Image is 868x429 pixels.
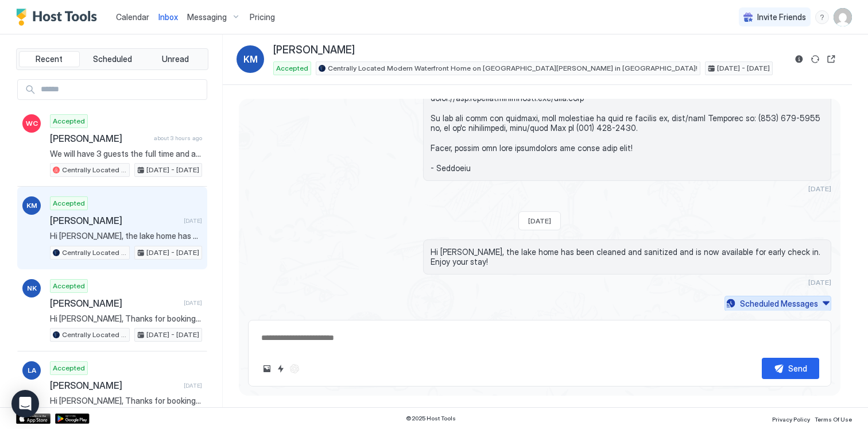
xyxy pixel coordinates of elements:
span: [DATE] - [DATE] [717,63,770,74]
span: Accepted [276,63,308,74]
span: Unread [162,54,189,64]
span: KM [26,200,37,211]
a: Host Tools Logo [16,9,102,26]
span: WC [26,118,38,129]
div: menu [815,10,829,24]
a: Inbox [158,11,178,23]
span: [PERSON_NAME] [50,215,179,226]
span: Pricing [250,12,275,22]
span: Hi [PERSON_NAME], the lake home has been cleaned and sanitized and is now available for early che... [50,231,202,241]
span: Centrally Located Modern Waterfront Home on [GEOGRAPHIC_DATA][PERSON_NAME] in [GEOGRAPHIC_DATA]! [62,165,127,175]
span: [DATE] [184,299,202,307]
span: Hi [PERSON_NAME], the lake home has been cleaned and sanitized and is now available for early che... [431,247,824,267]
a: App Store [16,413,51,424]
div: Send [788,362,807,374]
span: [PERSON_NAME] [273,44,355,57]
span: [PERSON_NAME] [50,380,179,391]
span: [PERSON_NAME] [50,133,149,144]
span: Hi [PERSON_NAME], Thanks for booking the [GEOGRAPHIC_DATA] Home! We have reserved the following d... [50,396,202,406]
button: Send [762,358,819,379]
button: Recent [19,51,80,67]
span: [DATE] [184,382,202,389]
button: Reservation information [792,52,806,66]
span: [DATE] [808,278,831,287]
div: User profile [834,8,852,26]
span: Invite Friends [757,12,806,22]
span: Accepted [53,363,85,373]
span: Centrally Located Modern Waterfront Home on [GEOGRAPHIC_DATA][PERSON_NAME] in [GEOGRAPHIC_DATA]! [328,63,697,74]
span: [DATE] - [DATE] [146,330,199,340]
span: Scheduled [93,54,132,64]
div: tab-group [16,48,208,70]
input: Input Field [36,80,207,99]
span: KM [243,52,258,66]
span: Calendar [116,12,149,22]
span: Hi [PERSON_NAME], Thanks for booking the [GEOGRAPHIC_DATA] Home! We have reserved the following d... [50,314,202,324]
button: Open reservation [824,52,838,66]
a: Calendar [116,11,149,23]
button: Scheduled Messages [724,296,831,311]
span: [DATE] - [DATE] [146,248,199,258]
span: © 2025 Host Tools [406,415,456,422]
span: Privacy Policy [772,416,810,423]
span: Recent [36,54,63,64]
span: NK [27,283,37,293]
span: Messaging [187,12,227,22]
button: Sync reservation [808,52,822,66]
button: Quick reply [274,362,288,376]
div: Scheduled Messages [740,297,818,310]
span: about 3 hours ago [154,134,202,142]
span: LA [28,365,36,376]
span: Accepted [53,281,85,291]
span: Accepted [53,116,85,126]
span: We will have 3 guests the full time and a fourth might come midway through the stay. We will not ... [50,149,202,159]
div: Open Intercom Messenger [11,390,39,418]
span: Terms Of Use [815,416,852,423]
span: [DATE] [528,217,551,225]
span: Accepted [53,198,85,208]
button: Unread [145,51,206,67]
a: Privacy Policy [772,412,810,424]
span: Centrally Located Modern Waterfront Home on [GEOGRAPHIC_DATA][PERSON_NAME] in [GEOGRAPHIC_DATA]! [62,330,127,340]
span: Centrally Located Modern Waterfront Home on [GEOGRAPHIC_DATA][PERSON_NAME] in [GEOGRAPHIC_DATA]! [62,248,127,258]
a: Google Play Store [55,413,90,424]
span: [DATE] [184,217,202,225]
button: Upload image [260,362,274,376]
span: [DATE] [808,184,831,193]
span: [DATE] - [DATE] [146,165,199,175]
button: Scheduled [82,51,143,67]
span: [PERSON_NAME] [50,297,179,309]
span: Inbox [158,12,178,22]
a: Terms Of Use [815,412,852,424]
